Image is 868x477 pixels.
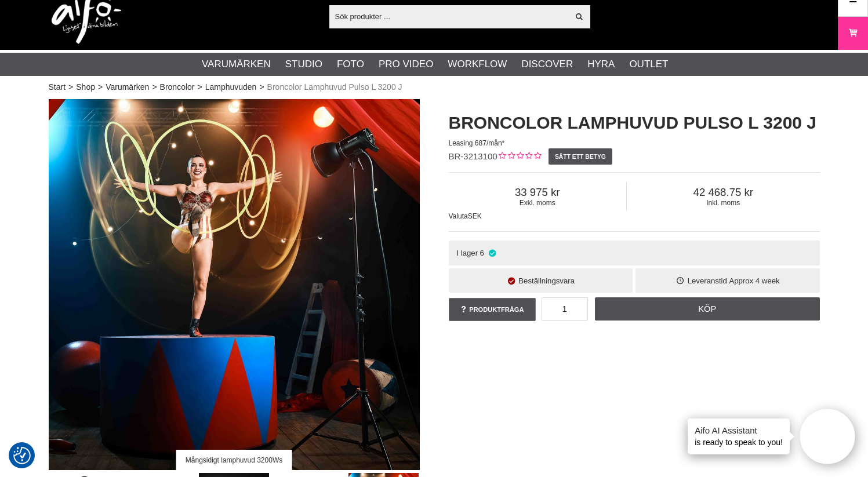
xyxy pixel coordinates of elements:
[449,212,468,220] span: Valuta
[518,276,575,285] span: Beställningsvara
[197,81,202,93] span: >
[688,276,727,285] span: Leveranstid
[449,199,627,207] span: Exkl. moms
[480,249,484,257] span: 6
[688,418,790,454] div: is ready to speak to you!
[337,57,364,72] a: Foto
[627,186,819,199] span: 42 468.75
[629,57,668,72] a: Outlet
[202,57,271,72] a: Varumärken
[487,249,497,257] i: I lager
[176,450,292,470] div: Mångsidigt lamphuvud 3200Ws
[595,297,820,321] a: Köp
[76,81,95,93] a: Shop
[267,81,402,93] span: Broncolor Lamphuvud Pulso L 3200 J
[13,445,31,466] button: Samtyckesinställningar
[49,99,420,470] a: Mångsidigt lamphuvud 3200Ws
[13,447,31,464] img: Revisit consent button
[379,57,433,72] a: Pro Video
[68,81,73,93] span: >
[106,81,149,93] a: Varumärken
[98,81,103,93] span: >
[456,249,478,257] span: I lager
[521,57,573,72] a: Discover
[449,186,627,199] span: 33 975
[449,298,536,321] a: Produktfråga
[468,212,482,220] span: SEK
[329,8,569,25] input: Sök produkter ...
[497,151,541,163] div: Kundbetyg: 0
[695,424,783,436] h4: Aifo AI Assistant
[449,111,820,135] h1: Broncolor Lamphuvud Pulso L 3200 J
[448,57,507,72] a: Workflow
[259,81,264,93] span: >
[549,148,613,165] a: Sätt ett betyg
[285,57,322,72] a: Studio
[449,151,497,161] span: BR-3213100
[205,81,257,93] a: Lamphuvuden
[49,99,420,470] img: broncolor L Pulso 3200 J
[587,57,615,72] a: Hyra
[627,199,819,207] span: Inkl. moms
[449,139,505,147] span: Leasing 687/mån*
[729,276,779,285] span: Approx 4 week
[160,81,195,93] a: Broncolor
[152,81,157,93] span: >
[49,81,66,93] a: Start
